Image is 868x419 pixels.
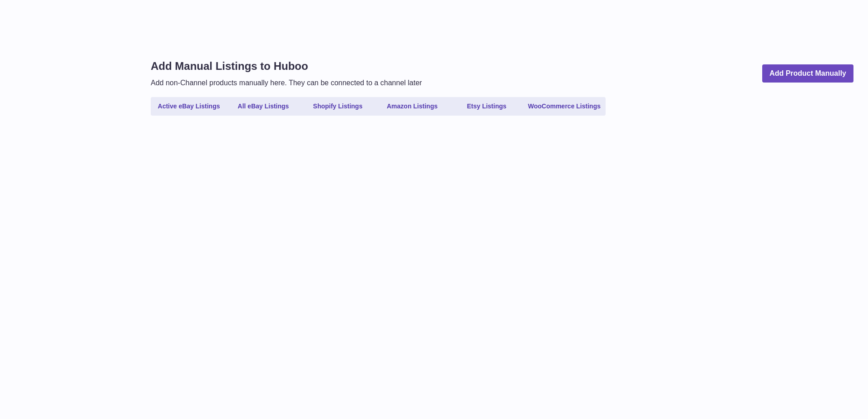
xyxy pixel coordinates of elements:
a: WooCommerce Listings [525,99,604,114]
a: Add Product Manually [762,64,853,83]
a: Active eBay Listings [153,99,225,114]
a: Shopify Listings [301,99,374,114]
a: Amazon Listings [376,99,449,114]
a: Etsy Listings [450,99,523,114]
p: Add non-Channel products manually here. They can be connected to a channel later [151,78,422,88]
h1: Add Manual Listings to Huboo [151,59,422,73]
a: All eBay Listings [227,99,300,114]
